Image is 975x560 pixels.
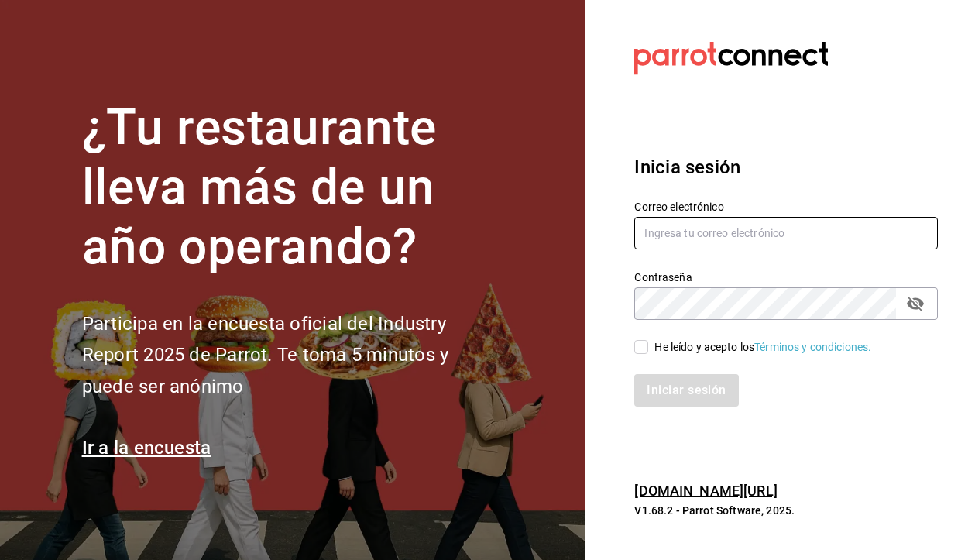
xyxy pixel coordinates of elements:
label: Contraseña [634,272,938,283]
p: V1.68.2 - Parrot Software, 2025. [634,503,938,518]
h2: Participa en la encuesta oficial del Industry Report 2025 de Parrot. Te toma 5 minutos y puede se... [82,308,500,403]
button: passwordField [902,290,929,317]
a: [DOMAIN_NAME][URL] [634,483,777,499]
a: Ir a la encuesta [82,437,211,459]
h3: Inicia sesión [634,153,938,181]
h1: ¿Tu restaurante lleva más de un año operando? [82,98,500,277]
label: Correo electrónico [634,201,938,212]
a: Términos y condiciones. [754,341,871,353]
div: He leído y acepto los [654,339,871,356]
input: Ingresa tu correo electrónico [634,217,938,249]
